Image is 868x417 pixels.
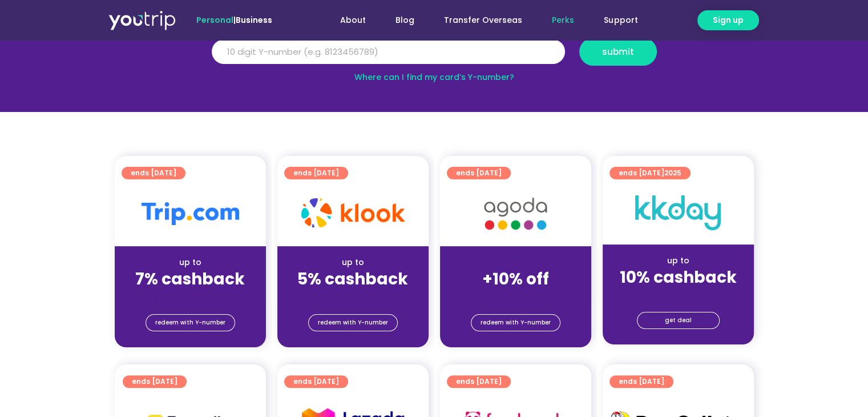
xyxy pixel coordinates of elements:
[196,14,272,26] span: |
[303,10,652,31] nav: Menu
[212,39,565,65] input: 10 digit Y-number (e.g. 8123456789)
[325,10,381,31] a: About
[620,266,737,288] strong: 10% cashback
[284,375,348,388] a: ends [DATE]
[612,255,745,267] div: up to
[124,290,257,302] div: (for stays only)
[602,47,634,56] span: submit
[286,256,419,268] div: up to
[318,315,388,331] span: redeem with Y-number
[505,256,526,268] span: up to
[456,375,502,388] span: ends [DATE]
[286,290,419,302] div: (for stays only)
[132,375,177,388] span: ends [DATE]
[293,375,339,388] span: ends [DATE]
[471,314,560,331] a: redeem with Y-number
[122,167,185,179] a: ends [DATE]
[124,256,257,268] div: up to
[713,14,744,26] span: Sign up
[284,167,348,179] a: ends [DATE]
[123,375,187,388] a: ends [DATE]
[579,38,657,66] button: submit
[146,314,235,331] a: redeem with Y-number
[297,268,408,290] strong: 5% cashback
[612,288,745,300] div: (for stays only)
[449,290,582,302] div: (for stays only)
[212,38,657,74] form: Y Number
[354,71,514,83] a: Where can I find my card’s Y-number?
[456,167,502,179] span: ends [DATE]
[447,167,511,179] a: ends [DATE]
[665,312,692,328] span: get deal
[481,315,551,331] span: redeem with Y-number
[131,167,176,179] span: ends [DATE]
[155,315,225,331] span: redeem with Y-number
[196,14,233,26] span: Personal
[637,312,720,329] a: get deal
[609,167,691,179] a: ends [DATE]2025
[482,268,549,290] strong: +10% off
[589,10,652,31] a: Support
[664,168,681,178] span: 2025
[537,10,589,31] a: Perks
[308,314,398,331] a: redeem with Y-number
[381,10,429,31] a: Blog
[236,14,272,26] a: Business
[447,375,511,388] a: ends [DATE]
[135,268,245,290] strong: 7% cashback
[609,375,673,388] a: ends [DATE]
[697,10,759,30] a: Sign up
[619,375,664,388] span: ends [DATE]
[619,167,681,179] span: ends [DATE]
[293,167,339,179] span: ends [DATE]
[429,10,537,31] a: Transfer Overseas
